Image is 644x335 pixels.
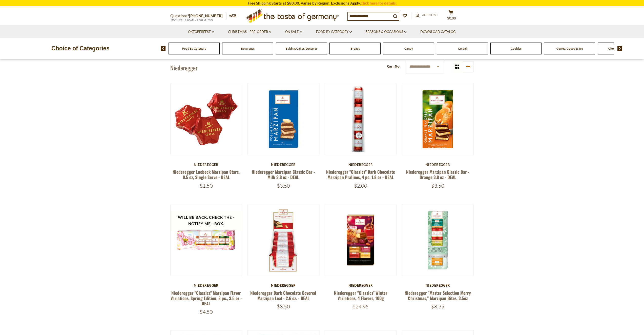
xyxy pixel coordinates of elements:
img: Niederegger "Classics" Marzipan Flavor Variations, Spring Edition [171,204,242,276]
div: Niederegger [402,163,474,167]
a: Food By Category [316,29,352,35]
label: Sort By: [387,64,400,70]
span: $8.95 [431,303,444,310]
a: Beverages [241,47,255,50]
div: Niederegger [170,283,242,287]
div: Niederegger [247,283,320,287]
span: Account [422,13,438,17]
img: next arrow [617,46,622,51]
a: Chocolate & Marzipan [608,47,638,50]
a: On Sale [285,29,302,35]
div: Niederegger [170,163,242,167]
a: Niederegger Luebeck Marzipan Stars, 0.5 oz, Single Serve - DEAL [173,169,240,180]
img: Niederegger Marzipan Classic Bar Orange [402,83,474,155]
button: $0.00 [444,10,459,23]
h1: Niederegger [170,64,198,71]
a: Food By Category [182,47,206,50]
span: $3.50 [431,183,444,189]
a: Coffee, Cocoa & Tea [556,47,583,50]
a: Niederegger "Classics" Winter Variations, 4 Flavors, 100g [334,290,387,301]
a: Cereal [458,47,467,50]
img: Niederegger "Classics" Dark Chocolate Marzipan Pralines, 4 pc. 1.8 oz - DEAL [325,83,397,155]
p: Questions? [170,13,226,19]
a: Download Catalog [420,29,456,35]
img: Niederegger Marzipan Classic Bar - Milk 3.8 oz - DEAL [248,83,319,155]
a: Oktoberfest [188,29,214,35]
img: Niederegger Master Selectin Merry Christmas [402,204,474,276]
span: $24.95 [352,303,369,310]
a: Cookies [511,47,522,50]
span: $4.50 [200,309,213,315]
img: previous arrow [161,46,166,51]
a: Niederegger Dark Chocolate Covered Marzipan Loaf - 2.6 oz. - DEAL [250,290,316,301]
a: Niederegger "Master Selection Merry Christmas,” Marzipan Bites, 3.5oz [405,290,471,301]
a: Niederegger "Classics" Dark Chocolate Marzipan Pralines, 4 pc. 1.8 oz - DEAL [326,169,395,180]
a: Seasons & Occasions [366,29,406,35]
div: Niederegger [247,163,320,167]
a: Click here for details. [361,1,397,5]
img: Niederegger Kassiker Variationen [325,204,397,276]
a: Niederegger Marzipan Classic Bar - Milk 3.8 oz - DEAL [252,169,315,180]
a: [PHONE_NUMBER] [189,13,223,18]
span: MON - FRI, 9:00AM - 5:00PM (EST) [170,19,213,22]
span: $2.00 [354,183,367,189]
div: Niederegger [325,283,397,287]
a: Baking, Cakes, Desserts [286,47,317,50]
span: $3.50 [277,183,290,189]
div: Niederegger [325,163,397,167]
a: Niederegger Marzipan Classic Bar - Orange 3.8 oz - DEAL [406,169,469,180]
span: $3.50 [277,303,290,310]
a: Christmas - PRE-ORDER [228,29,271,35]
a: Account [416,12,438,18]
a: Breads [350,47,360,50]
div: Niederegger [402,283,474,287]
span: $1.50 [200,183,213,189]
span: $0.00 [447,16,456,20]
a: Niederegger "Classics" Marzipan Flavor Variations, Spring Edition, 8 pc., 3.5 oz - DEAL [171,290,242,307]
img: Niederegger Dark Chocolate Covered Marzipan Loaf - 2.6 oz. - DEAL [248,204,319,276]
img: Niederegger Luebeck Marzipan Stars, 0.5 oz, Single Serve - DEAL [171,83,242,155]
a: Candy [404,47,413,50]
